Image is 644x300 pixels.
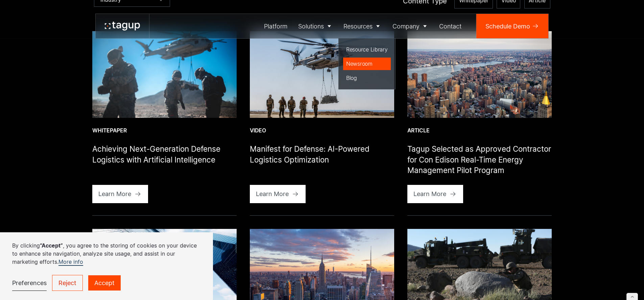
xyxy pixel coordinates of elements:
div: Solutions [298,22,324,31]
div: Video [250,127,394,134]
a: Accept [88,275,121,291]
a: Learn More [407,185,463,203]
h1: Manifest for Defense: AI-Powered Logistics Optimization [250,144,394,165]
strong: “Accept” [40,242,63,249]
h1: Achieving Next-Generation Defense Logistics with Artificial Intelligence [92,144,237,165]
div: Contact [439,22,461,31]
div: Platform [264,22,287,31]
a: Resources [338,14,387,38]
div: Company [392,22,420,31]
div: Resource Library [346,45,388,53]
div: Whitepaper [92,127,237,134]
a: Platform [259,14,293,38]
div: Learn More [256,189,289,198]
a: Learn More [250,185,306,203]
p: By clicking , you agree to the storing of cookies on your device to enhance site navigation, anal... [12,241,201,266]
a: Learn More [92,185,148,203]
a: Resource Library [343,43,391,56]
div: Blog [346,74,388,82]
div: Newsroom [346,60,388,68]
div: Schedule Demo [485,22,530,31]
a: Blog [343,72,391,85]
a: Contact [434,14,467,38]
a: More info [58,258,83,266]
img: landing support specialists insert and extract assets in terrain, photo by Sgt. Conner Robbins [92,31,237,118]
a: Newsroom [343,58,391,70]
div: Resources [343,22,373,31]
a: Solutions [293,14,338,38]
div: Article [407,127,552,134]
a: Schedule Demo [476,14,548,38]
nav: Resources [338,38,396,89]
div: Learn More [98,189,131,198]
a: Company [387,14,434,38]
h1: Tagup Selected as Approved Contractor for Con Edison Real-Time Energy Management Pilot Program [407,144,552,176]
div: Learn More [413,189,446,198]
a: Reject [52,275,83,291]
a: Preferences [12,275,47,291]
